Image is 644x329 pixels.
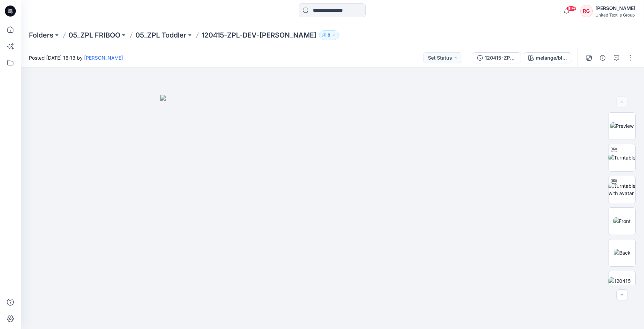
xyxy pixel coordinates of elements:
[524,52,572,63] button: melange/blue
[69,30,120,40] a: 05_ZPL FRIBOO
[202,30,316,40] p: 120415-ZPL-DEV-[PERSON_NAME]
[536,54,568,62] div: melange/blue
[29,30,53,40] a: Folders
[609,182,635,197] img: Turntable with avatar
[135,30,186,40] a: 05_ZPL Toddler
[485,54,517,62] div: 120415-ZPL-DEV-[PERSON_NAME]
[580,5,593,17] div: RG
[595,4,635,12] div: [PERSON_NAME]
[609,154,635,161] img: Turntable
[84,55,123,61] a: [PERSON_NAME]
[29,54,123,61] span: Posted [DATE] 16:13 by
[597,52,608,63] button: Details
[328,31,330,39] p: 8
[609,277,635,292] img: 120415 patterns
[610,122,634,130] img: Preview
[319,30,339,40] button: 8
[473,52,521,63] button: 120415-ZPL-DEV-[PERSON_NAME]
[595,12,635,18] div: United Textile Group
[613,217,631,225] img: Front
[566,6,576,11] span: 99+
[614,249,631,256] img: Back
